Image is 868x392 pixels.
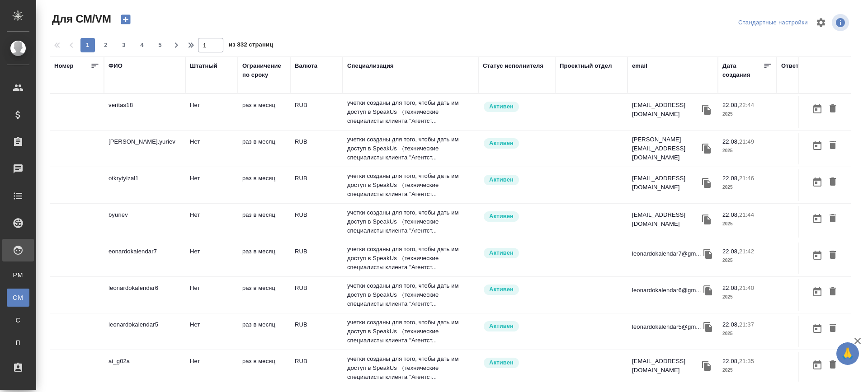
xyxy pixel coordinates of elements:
button: Открыть календарь загрузки [810,101,825,117]
p: [EMAIL_ADDRESS][DOMAIN_NAME] [632,101,700,119]
p: leonardokalendar7@gm... [632,249,701,258]
td: Нет [185,169,238,201]
div: Ответственный [781,61,828,70]
div: Статус исполнителя [483,61,543,70]
button: Скопировать [701,247,715,261]
td: Нет [185,279,238,311]
td: RUB [290,316,343,347]
td: Нет [185,352,238,384]
td: leonardokalendar5 [104,316,185,347]
td: раз в месяц [238,316,290,347]
p: учетки созданы для того, чтобы дать им доступ в SpeakUs （технические специалисты клиента "Агентст... [347,355,474,382]
button: Открыть календарь загрузки [810,320,825,337]
button: 5 [153,38,167,52]
button: Скопировать [700,359,713,373]
div: email [632,61,647,70]
p: 22.08, [722,102,739,108]
td: leonardokalendar6 [104,279,185,311]
button: Удалить [825,357,840,373]
p: 22.08, [722,285,739,291]
p: Активен [489,212,514,221]
td: RUB [290,96,343,128]
button: Удалить [825,284,840,300]
button: Удалить [825,137,840,154]
button: 4 [135,38,149,52]
p: 21:49 [739,138,754,145]
div: Рядовой исполнитель: назначай с учетом рейтинга [483,174,551,186]
span: PM [11,271,25,280]
p: [EMAIL_ADDRESS][DOMAIN_NAME] [632,357,700,375]
td: Нет [185,133,238,164]
p: [EMAIL_ADDRESS][DOMAIN_NAME] [632,210,700,229]
button: Скопировать [701,320,715,334]
td: раз в месяц [238,206,290,238]
td: RUB [290,169,343,201]
p: 2025 [722,219,772,229]
p: leonardokalendar6@gm... [632,286,701,295]
span: 5 [153,41,167,50]
p: 2025 [722,146,772,155]
p: 22.08, [722,211,739,218]
span: Посмотреть информацию [832,14,851,31]
td: Нет [185,206,238,238]
div: Проектный отдел [560,61,612,70]
td: раз в месяц [238,96,290,128]
p: 21:46 [739,175,754,182]
p: Активен [489,358,514,367]
p: 22.08, [722,358,739,364]
p: 22.08, [722,175,739,182]
td: RUB [290,352,343,384]
p: учетки созданы для того, чтобы дать им доступ в SpeakUs （технические специалисты клиента "Агентст... [347,318,474,345]
p: 22.08, [722,248,739,255]
td: RUB [290,243,343,274]
td: otkrytyizal1 [104,169,185,201]
button: 🙏 [836,342,859,365]
button: Удалить [825,174,840,191]
td: раз в месяц [238,279,290,311]
div: Номер [54,61,74,70]
td: RUB [290,133,343,164]
p: 22.08, [722,138,739,145]
button: Открыть календарь загрузки [810,247,825,264]
button: Открыть календарь загрузки [810,174,825,191]
p: 21:35 [739,358,754,364]
p: учетки созданы для того, чтобы дать им доступ в SpeakUs （технические специалисты клиента "Агентст... [347,98,474,126]
p: Активен [489,175,514,184]
button: 2 [99,38,113,52]
p: Активен [489,285,514,294]
p: 22.08, [722,321,739,328]
p: Активен [489,248,514,257]
p: 21:37 [739,321,754,328]
button: Открыть календарь загрузки [810,137,825,154]
td: RUB [290,279,343,311]
a: CM [7,289,29,307]
p: 21:44 [739,211,754,218]
td: раз в месяц [238,352,290,384]
p: Активен [489,139,514,148]
button: Скопировать [700,176,713,190]
span: П [11,338,25,347]
p: учетки созданы для того, чтобы дать им доступ в SpeakUs （технические специалисты клиента "Агентст... [347,281,474,308]
p: 2025 [722,256,772,265]
button: Создать [115,12,137,27]
button: Удалить [825,210,840,227]
td: eonardokalendar7 [104,243,185,274]
span: из 832 страниц [229,39,273,52]
button: 3 [117,38,131,52]
div: Валюта [295,61,317,70]
span: 3 [117,41,131,50]
p: leonardokalendar5@gm... [632,322,701,331]
button: Скопировать [701,284,715,297]
div: split button [736,16,810,30]
span: Для СМ/VM [50,12,111,26]
p: [EMAIL_ADDRESS][DOMAIN_NAME] [632,174,700,192]
div: Рядовой исполнитель: назначай с учетом рейтинга [483,137,551,149]
td: Нет [185,243,238,274]
p: учетки созданы для того, чтобы дать им доступ в SpeakUs （технические специалисты клиента "Агентст... [347,135,474,162]
p: 2025 [722,329,772,338]
button: Открыть календарь загрузки [810,210,825,227]
span: Настроить таблицу [810,12,832,33]
p: Активен [489,102,514,111]
div: ФИО [108,61,123,70]
div: Рядовой исполнитель: назначай с учетом рейтинга [483,320,551,332]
